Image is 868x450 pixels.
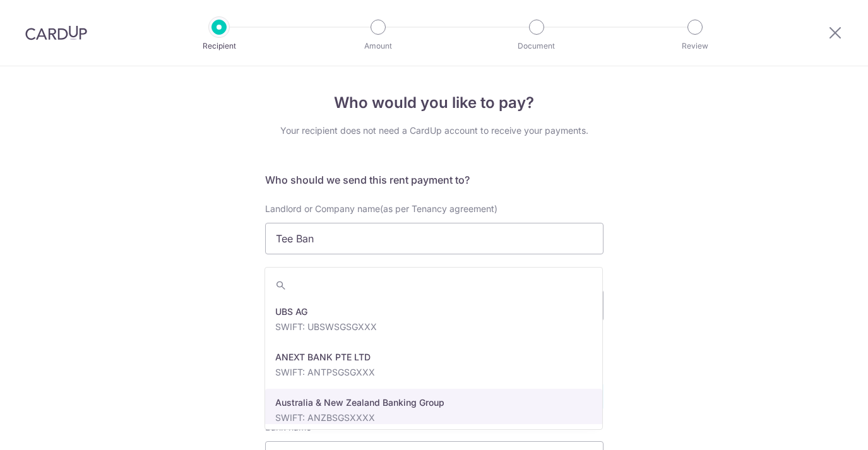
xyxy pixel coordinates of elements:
p: Amount [331,40,425,52]
span: Landlord or Company name(as per Tenancy agreement) [265,203,497,214]
div: Your recipient does not need a CardUp account to receive your payments. [265,124,603,137]
img: CardUp [25,25,87,40]
p: Recipient [172,40,266,52]
h5: Who should we send this rent payment to? [265,172,603,187]
h4: Who would you like to pay? [265,92,603,114]
p: SWIFT: ANZBSGSXXXX [275,412,592,424]
p: SWIFT: UBSWSGSGXXX [275,321,592,333]
p: Document [490,40,583,52]
p: ANEXT BANK PTE LTD [275,351,592,364]
p: UBS AG [275,305,592,318]
p: SWIFT: ANTPSGSGXXX [275,366,592,379]
iframe: Opens a widget where you can find more information [788,412,855,444]
p: Review [648,40,742,52]
p: Australia & New Zealand Banking Group [275,396,592,409]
